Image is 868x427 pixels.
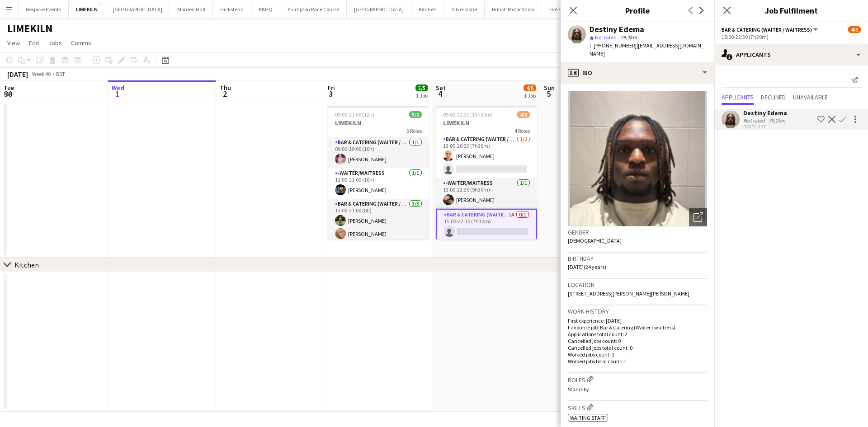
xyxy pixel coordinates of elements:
span: 4/6 [524,84,536,91]
span: Waiting Staff [570,414,606,421]
div: 79.2km [767,117,787,124]
span: 5/5 [409,111,422,118]
span: Declined [761,94,786,100]
span: Thu [220,84,231,92]
span: Unavailable [793,94,828,100]
span: 3 [326,89,335,99]
div: BST [56,70,65,77]
div: [DATE] 14:37 [743,124,787,130]
app-job-card: 09:00-21:00 (12h)5/5LIMEKILN3 RolesBar & Catering (Waiter / waitress)1/109:00-19:00 (10h)[PERSON_... [328,106,429,239]
h3: Profile [561,5,714,16]
a: Comms [67,37,95,49]
h3: Work history [568,307,707,315]
div: [DATE] [7,70,28,79]
button: [GEOGRAPHIC_DATA] [105,0,170,18]
p: Favourite job: Bar & Catering (Waiter / waitress) [568,324,707,331]
div: Destiny Edema [743,109,787,117]
span: [DATE] (24 years) [568,263,606,270]
h3: Birthday [568,254,707,263]
span: t. [PHONE_NUMBER] [590,42,637,49]
span: View [7,39,20,47]
h3: Gender [568,228,707,236]
p: Applications total count: 2 [568,331,707,338]
span: 30 [2,89,14,99]
span: Wed [112,84,124,92]
a: Jobs [45,37,66,49]
span: 09:00-22:30 (13h30m) [443,111,493,118]
span: Sun [544,84,555,92]
button: Kitchen [411,0,444,18]
app-card-role: Bar & Catering (Waiter / waitress)1/109:00-19:00 (10h)[PERSON_NAME] [328,137,429,168]
h3: Roles [568,375,707,384]
span: [DEMOGRAPHIC_DATA] [568,237,622,244]
p: Worked jobs count: 1 [568,351,707,358]
a: View [4,37,24,49]
span: 4/6 [848,26,861,33]
span: Fri [328,84,335,92]
button: [GEOGRAPHIC_DATA] [347,0,411,18]
p: Cancelled jobs total count: 0 [568,344,707,351]
span: 5 [542,89,555,99]
button: Morden Hall [170,0,213,18]
span: Stand-by [568,386,589,393]
span: Comms [71,39,91,47]
button: Hickstead [213,0,251,18]
p: First experience: [DATE] [568,317,707,324]
img: Crew avatar or photo [568,91,707,226]
span: 3 Roles [406,127,422,134]
button: Silverstone [444,0,485,18]
p: Cancelled jobs count: 0 [568,338,707,344]
span: 1 [110,89,124,99]
button: KKHQ [251,0,280,18]
app-card-role: Bar & Catering (Waiter / waitress)1A0/115:00-22:30 (7h30m) [436,209,537,241]
span: 4 Roles [514,127,530,134]
div: Applicants [714,44,868,66]
app-card-role: Bar & Catering (Waiter / waitress)3/313:00-21:00 (8h)[PERSON_NAME][PERSON_NAME] [328,199,429,256]
span: 79.2km [618,34,639,41]
span: 4 [434,89,446,99]
span: Jobs [48,39,62,47]
app-card-role: -Waiter/Waitress1/113:00-22:30 (9h30m)[PERSON_NAME] [436,178,537,209]
span: Bar & Catering (Waiter / waitress) [722,26,812,33]
div: Not rated [743,117,767,124]
button: LIMEKILN [69,0,105,18]
h1: LIMEKILN [7,22,52,35]
button: Plumpton Race Course [280,0,347,18]
span: | [EMAIL_ADDRESS][DOMAIN_NAME] [590,42,704,57]
span: Tue [4,84,14,92]
span: Not rated [595,34,617,41]
span: 2 [218,89,231,99]
div: Bio [561,62,714,84]
div: Destiny Edema [590,25,644,33]
app-card-role: Bar & Catering (Waiter / waitress)1/213:00-20:30 (7h30m)[PERSON_NAME] [436,134,537,178]
button: British Motor Show [485,0,542,18]
div: 1 Job [416,92,428,99]
span: Applicants [722,94,754,100]
p: Worked jobs total count: 1 [568,358,707,365]
button: Bar & Catering (Waiter / waitress) [722,26,819,33]
span: [STREET_ADDRESS][PERSON_NAME][PERSON_NAME] [568,290,689,297]
span: Sat [436,84,446,92]
span: Edit [29,39,39,47]
app-job-card: 09:00-22:30 (13h30m)4/6LIMEKILN4 Roles[PERSON_NAME][PERSON_NAME]Bar & Catering (Waiter / waitress... [436,106,537,239]
h3: LIMEKILN [328,119,429,127]
button: Bespoke Events [19,0,69,18]
app-card-role: -Waiter/Waitress1/111:00-21:00 (10h)[PERSON_NAME] [328,168,429,199]
h3: Location [568,281,707,289]
div: Open photos pop-in [689,208,707,226]
h3: Skills [568,403,707,412]
span: 09:00-21:00 (12h) [335,111,374,118]
div: Kitchen [14,260,39,269]
a: Edit [25,37,43,49]
div: 15:00-22:30 (7h30m) [722,33,861,40]
span: 4/6 [517,111,530,118]
span: 5/5 [415,84,428,91]
h3: LIMEKILN [436,119,537,127]
button: Events [542,0,572,18]
span: Week 40 [30,70,52,77]
h3: Job Fulfilment [714,5,868,16]
div: 1 Job [524,92,536,99]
